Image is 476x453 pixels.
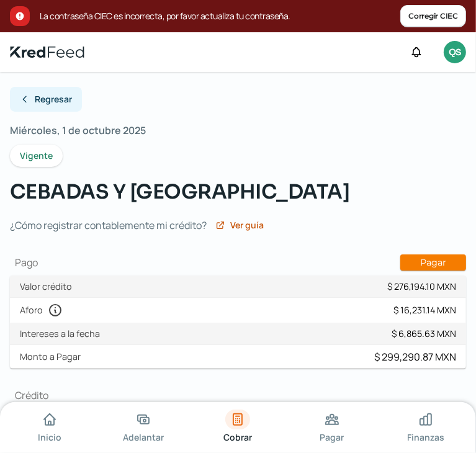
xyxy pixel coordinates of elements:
a: Adelantar [131,410,156,446]
a: Pagar [320,410,344,446]
span: Finanzas [407,429,444,445]
span: Ver guía [230,221,264,230]
div: $ 6,865.63 MXN [392,328,456,339]
div: $ 16,231.14 MXN [393,304,456,316]
h1: Pago [10,254,466,271]
span: ¿Cómo registrar contablemente mi crédito? [10,217,207,235]
a: Inicio [37,410,62,446]
span: Regresar [35,95,72,104]
h1: Crédito [10,388,466,402]
span: Cobrar [223,429,252,445]
div: $ 299,290.87 MXN [374,350,456,364]
span: Miércoles, 1 de octubre 2025 [10,122,146,140]
a: Cobrar [225,410,250,446]
span: La contraseña CIEC es incorrecta, por favor actualiza tu contraseña. [40,9,400,24]
button: Corregir CIEC [400,5,466,27]
a: Finanzas [413,410,438,446]
button: Pagar [400,254,466,271]
div: $ 276,194.10 MXN [387,280,456,292]
span: Pagar [320,429,344,445]
span: Adelantar [123,429,164,445]
a: Ver guía [215,220,264,230]
span: CEBADAS Y [GEOGRAPHIC_DATA] [10,177,350,207]
span: QS [449,45,460,60]
label: Monto a Pagar [20,351,86,362]
button: Regresar [10,87,82,112]
span: Vigente [20,151,53,160]
label: Aforo [20,303,68,318]
span: Inicio [38,429,61,445]
label: Intereses a la fecha [20,328,105,339]
label: Valor crédito [20,280,77,292]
